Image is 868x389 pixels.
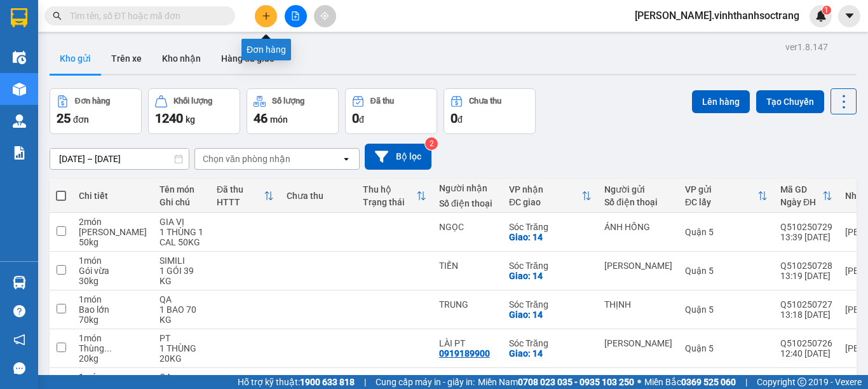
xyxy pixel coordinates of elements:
[13,305,25,317] span: question-circle
[780,271,832,281] div: 13:19 [DATE]
[439,299,496,310] div: TRUNG
[478,375,634,389] span: Miền Nam
[685,266,768,276] div: Quận 5
[79,294,147,304] div: 1 món
[255,5,277,27] button: plus
[844,10,855,22] span: caret-down
[50,43,101,74] button: Kho gửi
[159,256,204,266] div: SIMILI
[155,111,183,126] span: 1240
[692,90,750,113] button: Lên hàng
[341,154,351,164] svg: open
[79,266,147,276] div: Gói vừa
[13,114,26,128] img: warehouse-icon
[439,183,496,193] div: Người nhận
[159,227,204,247] div: 1 THÙNG 1 CAL 50KG
[6,6,51,51] img: logo.jpg
[314,5,336,27] button: aim
[780,338,832,348] div: Q510250726
[604,184,672,194] div: Người gửi
[469,97,501,106] div: Chưa thu
[451,111,458,126] span: 0
[785,40,828,54] div: ver 1.8.147
[518,377,634,387] strong: 0708 023 035 - 0935 103 250
[159,184,204,194] div: Tên món
[79,333,147,343] div: 1 món
[50,149,189,169] input: Select a date range.
[238,375,355,389] span: Hỗ trợ kỹ thuật:
[104,343,112,353] span: ...
[159,266,204,286] div: 1 GÓI 39 KG
[604,338,672,348] div: KIM THÀNH
[159,372,204,382] div: QA
[345,88,437,134] button: Đã thu0đ
[359,114,364,125] span: đ
[363,184,416,194] div: Thu hộ
[780,310,832,320] div: 13:18 [DATE]
[13,51,26,64] img: warehouse-icon
[291,11,300,20] span: file-add
[444,88,536,134] button: Chưa thu0đ
[679,179,774,213] th: Toggle SortBy
[685,227,768,237] div: Quận 5
[6,6,184,54] li: Vĩnh Thành (Sóc Trăng)
[363,197,416,207] div: Trạng thái
[509,222,592,232] div: Sóc Trăng
[148,88,240,134] button: Khối lượng1240kg
[75,97,110,106] div: Đơn hàng
[756,90,824,113] button: Tạo Chuyến
[159,294,204,304] div: QA
[604,261,672,271] div: LAN HƯƠNG
[287,191,350,201] div: Chưa thu
[88,85,97,94] span: environment
[509,271,592,281] div: Giao: 14
[780,299,832,310] div: Q510250727
[13,146,26,160] img: solution-icon
[173,97,212,106] div: Khối lượng
[780,184,822,194] div: Mã GD
[797,378,806,386] span: copyright
[365,144,431,170] button: Bộ lọc
[356,179,433,213] th: Toggle SortBy
[439,198,496,208] div: Số điện thoại
[320,11,329,20] span: aim
[509,348,592,358] div: Giao: 14
[352,111,359,126] span: 0
[681,377,736,387] strong: 0369 525 060
[285,5,307,27] button: file-add
[159,343,204,364] div: 1 THÙNG 20KG
[509,184,581,194] div: VP nhận
[79,353,147,364] div: 20 kg
[101,43,152,74] button: Trên xe
[6,85,15,94] span: environment
[685,184,757,194] div: VP gửi
[637,379,641,385] span: ⚪️
[425,137,438,150] sup: 2
[685,343,768,353] div: Quận 5
[211,43,285,74] button: Hàng đã giao
[79,227,147,237] div: Món
[13,83,26,96] img: warehouse-icon
[50,88,142,134] button: Đơn hàng25đơn
[159,333,204,343] div: PT
[780,222,832,232] div: Q510250729
[439,222,496,232] div: NGỌC
[159,304,204,325] div: 1 BAO 70 KG
[774,179,839,213] th: Toggle SortBy
[509,310,592,320] div: Giao: 14
[152,43,211,74] button: Kho nhận
[13,334,25,346] span: notification
[824,6,829,15] span: 1
[70,9,220,23] input: Tìm tên, số ĐT hoặc mã đơn
[6,69,88,83] li: VP Quận 5
[625,8,810,24] span: [PERSON_NAME].vinhthanhsoctrang
[57,111,71,126] span: 25
[79,217,147,227] div: 2 món
[210,179,280,213] th: Toggle SortBy
[509,338,592,348] div: Sóc Trăng
[439,338,496,348] div: LÀI PT
[780,197,822,207] div: Ngày ĐH
[159,197,204,207] div: Ghi chú
[79,304,147,315] div: Bao lớn
[644,375,736,389] span: Miền Bắc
